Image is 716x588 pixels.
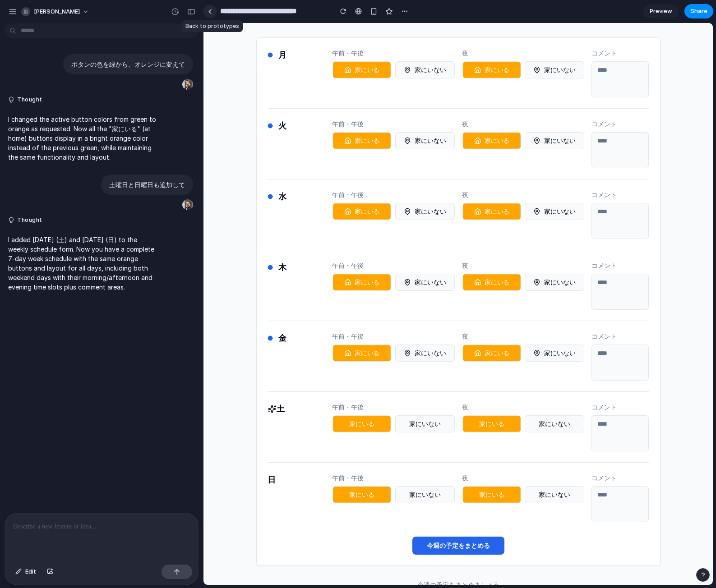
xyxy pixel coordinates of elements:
button: 家にいる [259,392,317,409]
label: 夜 [259,450,381,459]
button: 家にいる [129,392,187,409]
label: コメント [388,26,446,35]
label: 午前・午後 [129,26,251,35]
label: 午前・午後 [129,96,251,106]
button: 家にいる [129,109,187,126]
button: Edit [11,565,41,579]
button: 家にいる [259,251,317,267]
button: 家にいない [192,251,251,268]
button: 家にいる [259,109,317,126]
label: 午前・午後 [129,450,251,459]
button: 家にいる [129,180,187,197]
h3: 水 [64,167,122,180]
button: 家にいない [192,463,251,480]
label: 夜 [259,380,381,389]
h3: 月 [64,26,122,38]
div: Back to prototypes [182,20,243,32]
span: Preview [650,7,672,16]
p: I added [DATE] (土) and [DATE] (日) to the weekly schedule form. Now you have a complete 7-day week... [8,235,159,292]
button: 家にいない [192,322,251,339]
label: 午前・午後 [129,380,251,389]
label: コメント [388,167,446,176]
label: 夜 [259,167,381,176]
button: 家にいない [321,180,381,197]
label: 夜 [259,309,381,318]
button: 家にいない [321,251,381,268]
label: 夜 [259,238,381,247]
span: [PERSON_NAME] [34,7,80,16]
button: 家にいる [129,38,187,55]
h3: 日 [64,450,122,463]
label: コメント [388,450,446,459]
button: 家にいない [321,109,381,126]
p: ボタンの色を緑から、オレンジに変えて [71,60,185,69]
label: コメント [388,309,446,318]
button: 家にいない [321,392,381,409]
button: 家にいない [192,38,251,55]
label: コメント [388,96,446,106]
p: I changed the active button colors from green to orange as requested. Now all the "家にいる" (at home... [8,115,159,162]
h3: 木 [64,238,122,251]
button: 家にいる [259,38,317,55]
h3: 土 [64,380,122,392]
label: 夜 [259,26,381,35]
label: 午前・午後 [129,167,251,176]
button: 家にいない [321,38,381,55]
button: [PERSON_NAME] [18,5,94,19]
button: 家にいる [129,322,187,338]
span: Edit [25,567,36,576]
label: 午前・午後 [129,309,251,318]
button: 家にいない [321,322,381,339]
button: 家にいる [259,463,317,480]
button: 家にいる [259,180,317,197]
button: 家にいる [259,322,317,338]
p: 土曜日と日曜日も追加して [109,180,185,189]
button: 家にいる [129,463,187,480]
button: 今週の予定をまとめる [209,514,301,532]
label: コメント [388,380,446,389]
label: コメント [388,238,446,247]
a: Preview [643,4,679,18]
button: 家にいない [192,109,251,126]
button: 家にいない [192,180,251,197]
button: 家にいない [321,463,381,480]
h3: 金 [64,309,122,322]
button: 家にいない [192,392,251,409]
h3: 火 [64,96,122,109]
label: 夜 [259,96,381,106]
p: 今週の予定をまとめましょう [53,557,457,566]
span: Share [690,7,707,16]
button: 家にいる [129,251,187,267]
button: Share [684,4,713,18]
label: 午前・午後 [129,238,251,247]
